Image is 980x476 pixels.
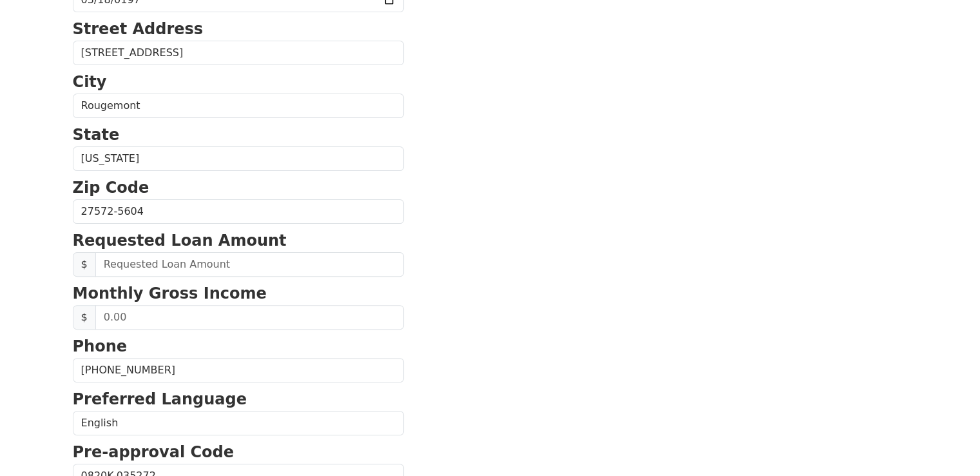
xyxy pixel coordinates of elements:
[73,252,96,277] span: $
[73,199,404,224] input: Zip Code
[73,358,404,382] input: Phone
[73,337,128,355] strong: Phone
[73,179,149,197] strong: Zip Code
[73,232,287,250] strong: Requested Loan Amount
[73,41,404,65] input: Street Address
[73,126,120,144] strong: State
[73,20,204,38] strong: Street Address
[95,252,404,277] input: Requested Loan Amount
[73,305,96,330] span: $
[95,305,404,330] input: 0.00
[73,282,404,305] p: Monthly Gross Income
[73,390,247,408] strong: Preferred Language
[73,443,235,461] strong: Pre-approval Code
[73,94,404,118] input: City
[73,73,107,91] strong: City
